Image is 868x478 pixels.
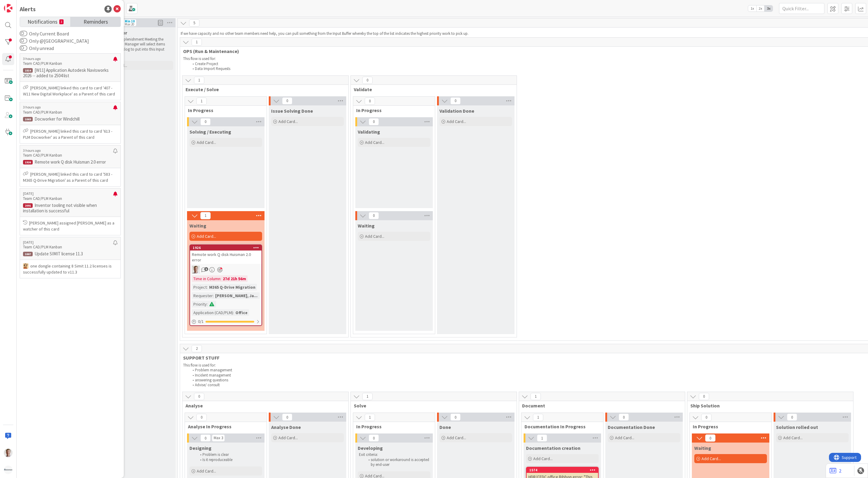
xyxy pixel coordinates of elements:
div: Max 20 [125,23,134,26]
span: Analyse In Progress [188,423,259,430]
span: Analyse [186,403,341,409]
p: [PERSON_NAME] linked this card to card '613 - PLM Docworker' as a Parent of this card [23,128,117,140]
div: Application (CAD/PLM) [192,309,233,316]
div: Office [234,309,249,316]
p: 3 hours ago [23,57,113,61]
span: Notifications [28,17,58,25]
p: Update SIMIT license 11.3 [23,251,117,257]
span: 0 [282,97,292,105]
div: 1926 [193,246,261,250]
span: Developing [358,445,383,451]
span: Ship Solution [690,403,846,409]
span: Waiting [694,445,711,451]
span: 2 [192,345,202,352]
span: Solve [354,403,509,409]
div: Requester [192,292,213,299]
span: Add Card... [197,234,216,239]
img: BO [4,449,12,457]
button: Only unread [20,45,27,51]
label: Only unread [20,45,54,52]
div: 1926 [23,160,33,164]
span: 1 [533,414,543,421]
div: 1926 [190,245,261,251]
span: Add Card... [365,234,384,239]
span: 1x [748,5,756,12]
span: 0 [619,413,629,421]
p: [DATE] [23,191,113,196]
div: M365 Q-Drive Migration [208,284,257,290]
span: Documentation creation [526,445,580,451]
p: Team CAD/PLM Kanban [23,153,113,158]
span: Documentation In Progress [524,423,596,430]
a: [DATE]Team CAD/PLM Kanban1667Update SIMIT license 11.3RHone dongle containing 8 Simit 11.2 licens... [20,237,121,278]
span: Reminders [84,17,108,25]
a: 3 hours agoTeam CAD/PLM Kanban1069Docworker for Windchill[PERSON_NAME] linked this card to card '... [20,102,121,143]
p: During the Replenishment Meeting the team & Team Manager will select items from the backlog to pu... [102,37,172,57]
span: 5 [204,267,208,271]
div: 0/1 [190,318,261,325]
span: Done [439,424,451,430]
span: : [207,301,208,307]
div: Time in Column [192,275,220,282]
span: 1 [192,38,202,46]
span: Add Card... [447,435,466,440]
div: 1574 [529,468,598,472]
span: 0 / 1 [198,318,204,325]
span: Validate [354,86,509,92]
span: 0 [200,118,211,125]
p: Team CAD/PLM Kanban [23,110,113,115]
span: 0 [365,98,375,105]
span: 0 [362,77,373,84]
span: Support [13,1,28,8]
p: Team CAD/PLM Kanban [23,244,113,250]
li: Problem is clear [197,452,261,457]
span: Document [522,403,677,409]
img: BO [192,266,200,274]
span: 1 [365,414,375,421]
img: avatar [4,466,12,474]
span: 5 [189,19,199,27]
p: Remote work Q disk Huisman 2.0 error [23,159,117,165]
div: Max 3 [214,437,223,440]
label: Only Current Board [20,30,69,37]
span: Solving / Executing [189,129,231,135]
span: Validating [358,129,380,135]
p: Docworker for Windchill [23,116,117,122]
span: 2x [756,5,764,12]
span: 0 [450,97,461,105]
span: Validation Done [439,108,474,114]
span: 0 [194,393,204,400]
div: 1574 [527,467,598,473]
span: : [220,275,221,282]
p: 3 hours ago [23,148,113,153]
span: : [213,292,214,299]
span: Add Card... [197,140,216,145]
span: Waiting [189,223,206,229]
p: one dongle containing 8 Simit 11.2 licenses is successfully updated to v11.3 [23,263,117,275]
span: 0 [369,434,379,442]
span: 1 [537,434,547,442]
p: Team CAD/PLM Kanban [23,196,113,201]
span: 1 [194,77,204,84]
small: 3 [59,19,64,24]
p: [PERSON_NAME] linked this card to card '407 - W11 New Digital Workplace' as a Parent of this card [23,85,117,97]
span: Add Card... [447,119,466,124]
p: [W11] Application Autodesk Navisworks 2026 -- added to 2504 list [23,68,117,78]
span: In Progress [693,423,764,430]
p: [PERSON_NAME] linked this card to card '583 - M365 Q-Drive Migration' as a Parent of this card [23,171,117,183]
span: 0 [369,212,379,219]
span: 0 [705,434,715,442]
span: Add Card... [533,456,553,461]
span: 0 [196,414,207,421]
img: Visit kanbanzone.com [4,4,12,12]
a: 3 hours agoTeam CAD/PLM Kanban1926Remote work Q disk Huisman 2.0 error[PERSON_NAME] linked this c... [20,145,121,187]
p: Inventor tooling not visible when installation is successful [23,203,117,214]
span: Add Card... [783,435,803,440]
label: Only @[GEOGRAPHIC_DATA] [20,37,89,45]
div: BO [190,266,261,274]
span: Add Card... [278,435,298,440]
span: Designing [189,445,212,451]
span: : [207,284,208,290]
div: 2091 [23,203,33,208]
span: 3x [764,5,773,12]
